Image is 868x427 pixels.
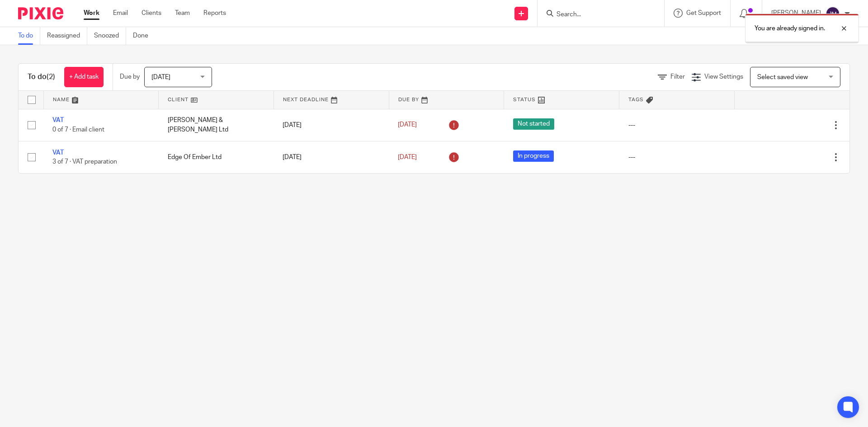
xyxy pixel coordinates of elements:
span: 3 of 7 · VAT preparation [52,159,117,165]
td: [DATE] [274,141,389,173]
h1: To do [28,72,55,82]
a: Email [113,9,128,18]
div: --- [628,153,726,162]
span: View Settings [704,74,743,80]
span: (2) [47,73,55,80]
a: To do [18,27,40,45]
span: Not started [513,118,554,130]
a: Reassigned [47,27,87,45]
a: Clients [142,9,161,18]
a: + Add task [64,67,104,87]
span: [DATE] [398,154,417,160]
span: [DATE] [398,122,417,128]
span: Tags [628,97,644,102]
span: In progress [513,150,554,162]
a: VAT [52,150,64,156]
img: Pixie [18,7,63,19]
td: [DATE] [274,109,389,141]
span: [DATE] [151,74,170,80]
a: VAT [52,117,64,123]
img: svg%3E [826,6,840,21]
td: Edge Of Ember Ltd [159,141,274,173]
a: Snoozed [94,27,126,45]
a: Done [133,27,155,45]
a: Team [175,9,190,18]
p: You are already signed in. [755,24,825,33]
div: --- [628,121,726,130]
span: Filter [670,74,685,80]
span: 0 of 7 · Email client [52,127,104,133]
td: [PERSON_NAME] & [PERSON_NAME] Ltd [159,109,274,141]
a: Reports [203,9,226,18]
span: Select saved view [757,74,808,80]
a: Work [84,9,99,18]
p: Due by [120,72,140,81]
